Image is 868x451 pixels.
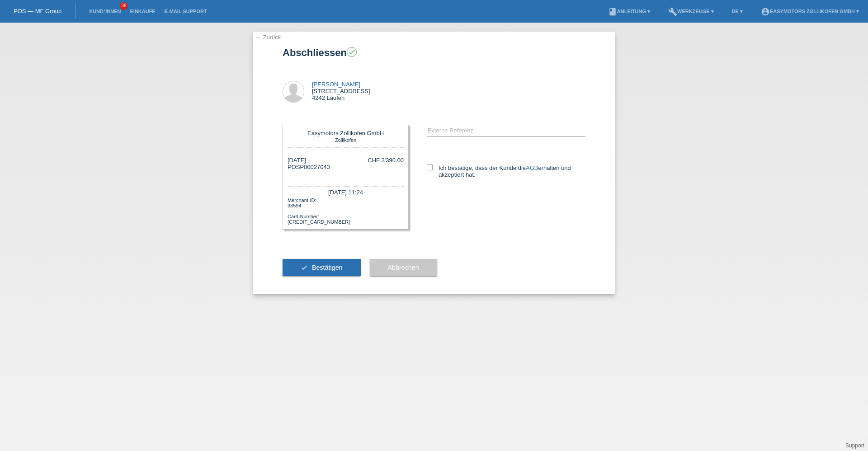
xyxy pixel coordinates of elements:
[288,157,330,177] div: [DATE] POSP00027043
[388,264,419,271] span: Abbrechen
[668,7,677,16] i: build
[727,9,747,14] a: DE ▾
[756,9,863,14] a: account_circleEasymotors Zollikofen GmbH ▾
[283,47,585,58] h1: Abschliessen
[288,197,404,225] div: Merchant-ID: 38594 Card-Number: [CREDIT_CARD_NUMBER]
[348,48,356,56] i: check
[255,34,281,41] a: ← Zurück
[290,130,401,136] div: Easymotors Zollikofen GmbH
[526,164,538,171] a: AGB
[14,8,61,14] a: POS — MF Group
[370,259,437,276] button: Abbrechen
[312,81,370,101] div: [STREET_ADDRESS] 4242 Laufen
[604,9,655,14] a: bookAnleitung ▾
[283,259,361,276] button: check Bestätigen
[160,9,212,14] a: E-Mail Support
[427,164,585,178] label: Ich bestätige, dass der Kunde die erhalten und akzeptiert hat.
[120,2,128,10] span: 38
[608,7,617,16] i: book
[85,9,125,14] a: Kund*innen
[301,264,308,271] i: check
[312,264,343,271] span: Bestätigen
[761,7,770,16] i: account_circle
[664,9,718,14] a: buildWerkzeuge ▾
[288,186,404,197] div: [DATE] 11:24
[312,81,360,88] a: [PERSON_NAME]
[125,9,160,14] a: Einkäufe
[368,157,404,164] div: CHF 3'390.00
[290,136,401,143] div: Zollikofen
[845,442,864,449] a: Support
